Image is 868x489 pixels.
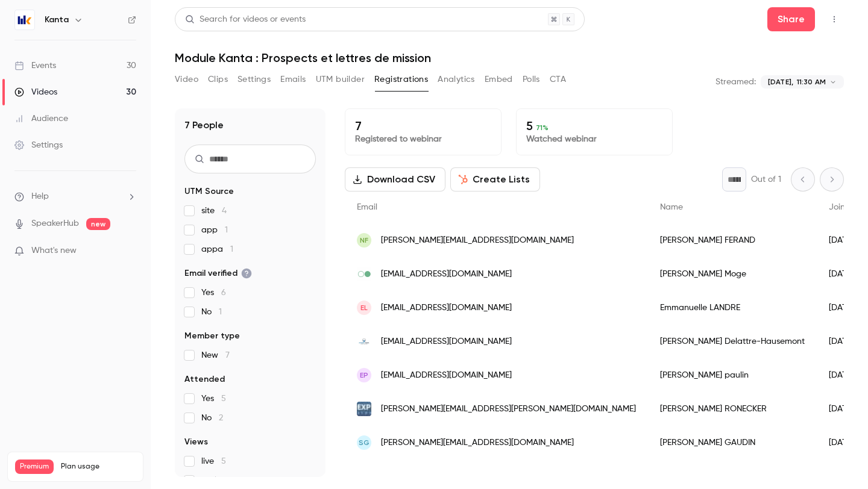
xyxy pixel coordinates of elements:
[14,60,56,72] div: Events
[280,70,306,89] button: Emails
[357,203,377,211] span: Email
[648,392,817,426] div: [PERSON_NAME] RONECKER
[715,76,756,88] p: Streamed:
[201,475,236,487] span: replay
[15,10,34,30] img: Kanta
[526,133,662,145] p: Watched webinar
[230,245,233,254] span: 1
[355,119,491,133] p: 7
[485,70,513,89] button: Embed
[61,462,136,472] span: Plan usage
[14,190,136,203] li: help-dropdown-opener
[360,302,368,313] span: EL
[221,288,226,297] span: 6
[208,70,228,89] button: Clips
[15,459,54,474] span: Premium
[175,51,844,65] h1: Module Kanta : Prospects et lettres de mission
[438,70,475,89] button: Analytics
[201,349,230,361] span: New
[86,218,110,230] span: new
[381,369,512,382] span: [EMAIL_ADDRESS][DOMAIN_NAME]
[233,476,236,485] span: 1
[225,226,228,234] span: 1
[222,207,227,215] span: 4
[31,244,77,257] span: What's new
[381,403,636,416] span: [PERSON_NAME][EMAIL_ADDRESS][PERSON_NAME][DOMAIN_NAME]
[201,455,226,467] span: live
[751,173,781,185] p: Out of 1
[523,70,540,89] button: Polls
[184,330,240,342] span: Member type
[184,118,224,132] h1: 7 People
[201,224,228,236] span: app
[175,70,198,89] button: Video
[381,302,512,314] span: [EMAIL_ADDRESS][DOMAIN_NAME]
[184,267,252,279] span: Email verified
[825,10,844,29] button: Top Bar Actions
[360,370,368,381] span: ep
[374,70,428,89] button: Registrations
[526,119,662,133] p: 5
[201,287,226,299] span: Yes
[14,86,57,98] div: Videos
[648,291,817,325] div: Emmanuelle LANDRE
[31,190,49,203] span: Help
[381,335,512,348] span: [EMAIL_ADDRESS][DOMAIN_NAME]
[648,426,817,459] div: [PERSON_NAME] GAUDIN
[355,133,491,145] p: Registered to webinar
[221,457,226,466] span: 5
[660,203,683,211] span: Name
[450,167,540,192] button: Create Lists
[201,306,222,318] span: No
[219,414,223,422] span: 2
[648,325,817,358] div: [PERSON_NAME] Delattre-Hausemont
[550,70,566,89] button: CTA
[345,167,445,192] button: Download CSV
[648,223,817,257] div: [PERSON_NAME] FERAND
[768,76,793,87] span: [DATE],
[184,185,234,198] span: UTM Source
[316,70,365,89] button: UTM builder
[648,257,817,291] div: [PERSON_NAME] Moge
[221,394,226,403] span: 5
[360,235,368,246] span: nF
[31,217,79,230] a: SpeakerHub
[829,203,866,211] span: Join date
[185,13,306,26] div: Search for videos or events
[201,412,223,424] span: No
[201,205,227,217] span: site
[122,246,136,257] iframe: Noticeable Trigger
[184,436,208,448] span: Views
[381,437,574,449] span: [PERSON_NAME][EMAIL_ADDRESS][DOMAIN_NAME]
[381,268,512,281] span: [EMAIL_ADDRESS][DOMAIN_NAME]
[381,234,574,247] span: [PERSON_NAME][EMAIL_ADDRESS][DOMAIN_NAME]
[225,351,230,360] span: 7
[237,70,271,89] button: Settings
[357,402,371,416] img: esther-cse.com
[648,358,817,392] div: [PERSON_NAME] paulin
[767,7,815,31] button: Share
[219,308,222,316] span: 1
[184,373,225,385] span: Attended
[797,76,826,87] span: 11:30 AM
[201,243,233,255] span: appa
[359,437,370,448] span: SG
[536,123,549,132] span: 71 %
[14,113,68,125] div: Audience
[357,267,371,281] img: motec-expertise.com
[357,334,371,349] img: astannisconseil.fr
[45,14,69,26] h6: Kanta
[201,393,226,405] span: Yes
[14,139,63,151] div: Settings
